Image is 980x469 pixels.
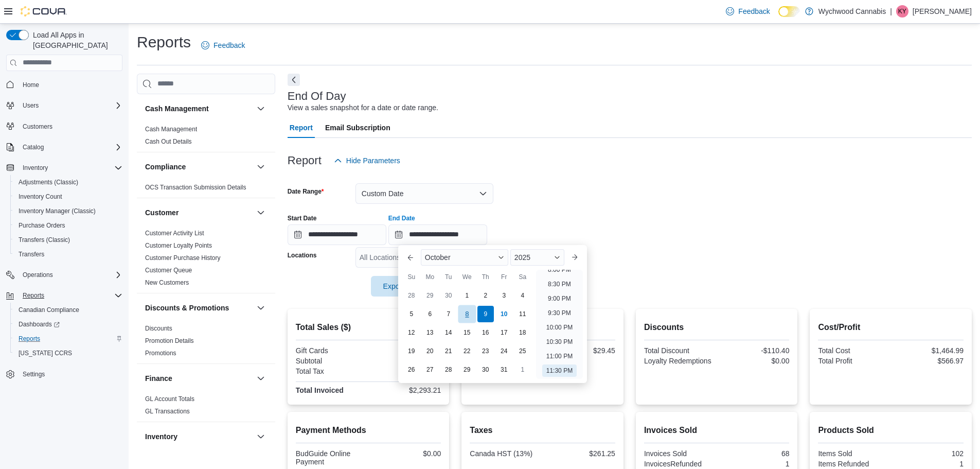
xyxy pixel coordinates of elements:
button: Customer [255,206,267,219]
a: Customer Purchase History [145,254,221,262]
span: 2025 [514,253,530,262]
button: Customer [145,207,253,218]
span: Hide Parameters [346,155,400,166]
div: day-5 [403,306,420,322]
span: Export [377,276,422,297]
a: Dashboards [14,318,64,331]
span: Home [23,81,39,89]
h3: Cash Management [145,103,209,114]
div: Discounts & Promotions [137,322,275,363]
div: Loyalty Redemptions [644,357,715,365]
button: Inventory [145,431,253,442]
span: Customer Activity List [145,229,204,237]
button: Inventory Manager (Classic) [10,204,127,218]
div: day-29 [422,287,438,304]
button: Inventory [255,430,267,443]
a: Customer Activity List [145,230,204,237]
span: Customer Queue [145,266,192,274]
div: Subtotal [296,357,366,365]
span: OCS Transaction Submission Details [145,183,246,192]
div: $0.00 [370,449,441,458]
div: Invoices Sold [644,449,715,458]
button: Next month [566,249,583,266]
button: Settings [2,367,127,381]
a: Inventory Count [14,190,66,203]
button: Users [19,99,43,112]
button: Users [2,98,127,113]
div: $566.97 [893,357,964,365]
div: $1,464.99 [893,346,964,355]
label: End Date [388,214,415,222]
button: Previous Month [402,249,419,266]
button: Inventory [19,162,52,174]
a: Promotions [145,350,176,357]
span: Customer Loyalty Points [145,241,212,250]
button: Reports [19,289,48,302]
div: 1 [893,460,964,468]
div: day-1 [514,361,531,378]
span: Adjustments (Classic) [14,176,122,188]
div: day-1 [459,287,475,304]
button: Reports [10,332,127,346]
div: Finance [137,393,275,422]
span: Dark Mode [778,17,779,18]
div: day-4 [514,287,531,304]
div: Mo [422,269,438,285]
button: Custom Date [355,183,493,204]
a: Cash Out Details [145,138,192,145]
div: $2,293.21 [370,386,441,394]
div: day-30 [440,287,457,304]
span: Customers [19,120,122,133]
span: Canadian Compliance [14,304,122,316]
span: Cash Management [145,125,197,133]
button: Operations [2,268,127,282]
h2: Discounts [644,321,790,334]
button: Cash Management [145,103,253,114]
div: $29.45 [545,346,615,355]
button: Compliance [255,161,267,173]
span: GL Transactions [145,407,190,415]
span: Feedback [738,6,770,16]
div: Kristina Yin [896,5,908,18]
a: [US_STATE] CCRS [14,347,76,359]
span: Transfers (Classic) [19,236,70,244]
span: Operations [19,269,122,281]
div: day-24 [496,343,512,359]
div: Su [403,269,420,285]
span: Purchase Orders [14,219,122,232]
div: Button. Open the year selector. 2025 is currently selected. [510,249,564,266]
div: $0.00 [370,346,441,355]
span: Adjustments (Classic) [19,178,78,186]
a: Dashboards [10,317,127,332]
div: day-19 [403,343,420,359]
button: Compliance [145,162,253,172]
div: day-22 [459,343,475,359]
span: Inventory [19,162,122,174]
div: $261.25 [545,449,615,458]
button: Discounts & Promotions [255,302,267,314]
strong: Total Invoiced [296,386,344,394]
a: Settings [19,368,49,380]
h3: Report [288,154,322,167]
a: OCS Transaction Submission Details [145,184,246,191]
div: BudGuide Online Payment [296,449,366,466]
span: Transfers (Classic) [14,234,122,246]
div: day-25 [514,343,531,359]
span: Customers [23,123,52,131]
h3: Finance [145,373,172,384]
div: day-3 [496,287,512,304]
h3: Compliance [145,162,186,172]
span: Feedback [213,40,245,50]
div: -$110.40 [719,346,789,355]
button: Inventory Count [10,189,127,204]
h2: Cost/Profit [818,321,964,334]
div: Gift Cards [296,346,366,355]
h2: Taxes [470,424,615,437]
a: Home [19,79,43,91]
div: day-31 [496,361,512,378]
div: day-21 [440,343,457,359]
div: Total Discount [644,346,715,355]
button: Hide Parameters [330,150,404,171]
div: day-26 [403,361,420,378]
a: Adjustments (Classic) [14,176,82,188]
